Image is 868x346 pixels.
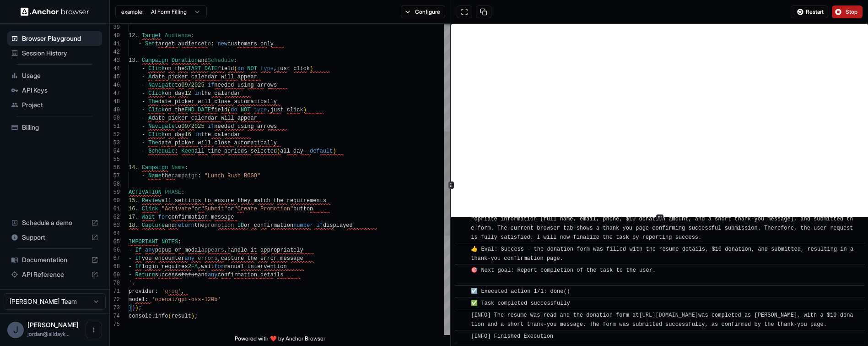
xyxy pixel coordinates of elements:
[22,34,98,43] span: Browser Playground
[188,123,191,130] span: /
[110,197,120,205] div: 60
[148,115,151,121] span: A
[471,312,853,328] span: [INFO] The resume was read and the donation form at was completed as [PERSON_NAME], with a $10 do...
[7,230,102,245] div: Support
[155,247,201,253] span: popup or modal
[184,90,191,97] span: 12
[110,238,120,246] div: 65
[165,33,191,39] span: Audience
[129,33,135,39] span: 12
[148,148,175,154] span: Schedule
[135,33,138,39] span: .
[191,82,205,88] span: 2025
[22,233,87,242] span: Support
[22,218,87,227] span: Schedule a demo
[181,148,194,154] span: Keep
[234,57,237,64] span: :
[155,313,168,319] span: info
[198,264,201,270] span: ,
[172,57,198,64] span: Duration
[165,107,184,113] span: on the
[175,123,181,130] span: to
[155,288,158,295] span: :
[194,148,277,154] span: all time periods selected
[110,312,120,320] div: 74
[110,122,120,131] div: 51
[129,239,158,245] span: IMPORTANT
[198,107,211,113] span: DATE
[162,173,172,179] span: the
[198,255,217,262] span: errors
[110,172,120,180] div: 57
[168,214,234,220] span: confirmation message
[201,90,240,97] span: the calendar
[459,332,464,341] span: ​
[132,305,135,311] span: )
[22,71,98,80] span: Usage
[110,287,120,296] div: 71
[22,100,98,110] span: Project
[162,198,323,204] span: all settings to ensure they match the requirement
[129,280,135,286] span: ',
[142,90,145,97] span: -
[110,271,120,279] div: 69
[151,115,257,121] span: date picker calendar will appear
[145,41,155,47] span: Set
[110,188,120,197] div: 59
[459,287,464,296] span: ​
[476,5,491,18] button: Copy session ID
[846,8,858,16] span: Stop
[142,99,145,105] span: -
[151,74,257,80] span: date picker calendar will appear
[129,247,132,253] span: -
[148,173,162,179] span: Name
[459,266,464,275] span: ​
[184,66,201,72] span: START
[139,41,142,47] span: -
[145,297,148,303] span: :
[129,222,135,229] span: 18
[142,115,145,121] span: -
[188,82,191,88] span: /
[139,305,142,311] span: ;
[110,180,120,188] div: 58
[323,222,353,229] span: displayed
[135,165,138,171] span: .
[224,247,227,253] span: ,
[142,214,155,220] span: Wait
[806,8,824,16] span: Restart
[178,272,198,278] span: status
[237,222,244,229] span: ID
[7,46,102,60] div: Session History
[135,198,138,204] span: .
[333,148,336,154] span: )
[178,239,181,245] span: :
[148,107,165,113] span: Click
[110,139,120,147] div: 53
[165,189,181,196] span: PHASE
[158,99,277,105] span: date picker will close automatically
[142,264,188,270] span: login requires
[459,299,464,308] span: ​
[181,82,188,88] span: 09
[7,98,102,112] div: Project
[194,222,205,229] span: the
[254,107,267,113] span: type
[205,41,211,47] span: to
[27,330,70,337] span: jordan@alldaykitchens.com
[201,247,224,253] span: appears
[270,107,303,113] span: just click
[22,255,87,264] span: Documentation
[148,82,175,88] span: Navigate
[110,279,120,287] div: 70
[217,272,283,278] span: confirmation details
[277,148,280,154] span: (
[198,57,208,64] span: and
[208,82,214,88] span: if
[142,74,145,80] span: -
[303,148,307,154] span: -
[274,66,277,72] span: ,
[142,173,145,179] span: -
[172,165,185,171] span: Name
[217,66,234,72] span: field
